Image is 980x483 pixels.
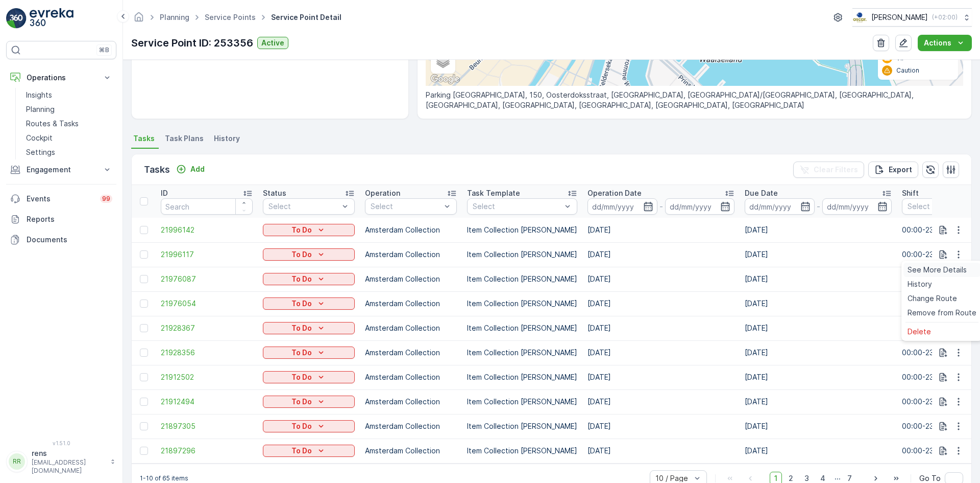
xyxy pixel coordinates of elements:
[263,396,355,408] button: To Do
[467,372,577,382] p: Item Collection [PERSON_NAME]
[467,249,577,260] p: Item Collection [PERSON_NAME]
[582,291,740,316] td: [DATE]
[582,414,740,439] td: [DATE]
[161,298,253,309] span: 21976054
[6,448,116,475] button: RRrens[EMAIL_ADDRESS][DOMAIN_NAME]
[908,201,978,212] p: Select
[902,188,919,198] p: Shift
[740,218,897,242] td: [DATE]
[133,133,155,144] span: Tasks
[582,365,740,389] td: [DATE]
[291,274,312,284] p: To Do
[6,189,116,209] a: Events99
[291,397,312,407] p: To Do
[582,340,740,365] td: [DATE]
[745,188,778,198] p: Due Date
[740,267,897,291] td: [DATE]
[740,414,897,439] td: [DATE]
[428,73,462,86] img: Google
[172,163,209,175] button: Add
[140,300,148,308] div: Toggle Row Selected
[161,249,253,260] a: 21996117
[365,323,457,333] p: Amsterdam Collection
[257,37,288,49] button: Active
[30,8,73,29] img: logo_light-DOdMpM7g.png
[22,131,116,145] a: Cockpit
[263,445,355,457] button: To Do
[918,35,972,51] button: Actions
[740,316,897,340] td: [DATE]
[27,235,112,245] p: Documents
[22,88,116,102] a: Insights
[161,446,253,456] span: 21897296
[22,102,116,117] a: Planning
[814,165,858,175] p: Clear Filters
[932,13,958,21] p: ( +02:00 )
[889,165,912,175] p: Export
[852,12,867,23] img: basis-logo_rgb2x.png
[291,372,312,382] p: To Do
[740,365,897,389] td: [DATE]
[140,349,148,357] div: Toggle Row Selected
[161,372,253,382] a: 21912502
[269,12,344,22] span: Service Point Detail
[291,323,312,333] p: To Do
[582,389,740,414] td: [DATE]
[426,90,963,110] p: Parking [GEOGRAPHIC_DATA], 150, Oosterdoksstraat, [GEOGRAPHIC_DATA], [GEOGRAPHIC_DATA]/[GEOGRAPHI...
[22,145,116,159] a: Settings
[261,38,284,48] p: Active
[26,119,79,129] p: Routes & Tasks
[214,133,240,144] span: History
[161,397,253,407] a: 21912494
[908,265,967,275] span: See More Details
[582,316,740,340] td: [DATE]
[817,200,820,213] p: -
[27,165,96,175] p: Engagement
[161,348,253,358] a: 21928356
[740,291,897,316] td: [DATE]
[908,293,957,304] span: Change Route
[365,225,457,235] p: Amsterdam Collection
[161,323,253,333] a: 21928367
[871,12,928,22] p: [PERSON_NAME]
[26,133,53,143] p: Cockpit
[365,397,457,407] p: Amsterdam Collection
[365,298,457,309] p: Amsterdam Collection
[133,15,144,24] a: Homepage
[6,8,27,29] img: logo
[467,397,577,407] p: Item Collection [PERSON_NAME]
[268,201,339,212] p: Select
[263,224,355,236] button: To Do
[291,446,312,456] p: To Do
[263,188,286,198] p: Status
[140,373,148,381] div: Toggle Row Selected
[908,308,976,318] span: Remove from Route
[144,163,170,177] p: Tasks
[161,188,168,198] p: ID
[263,420,355,432] button: To Do
[6,67,116,88] button: Operations
[263,347,355,359] button: To Do
[26,104,55,114] p: Planning
[190,164,205,174] p: Add
[467,298,577,309] p: Item Collection [PERSON_NAME]
[161,198,253,215] input: Search
[473,201,561,212] p: Select
[263,273,355,285] button: To Do
[740,389,897,414] td: [DATE]
[140,398,148,406] div: Toggle Row Selected
[365,348,457,358] p: Amsterdam Collection
[131,35,253,51] p: Service Point ID: 253356
[32,448,105,458] p: rens
[365,372,457,382] p: Amsterdam Collection
[102,195,110,203] p: 99
[467,348,577,358] p: Item Collection [PERSON_NAME]
[161,225,253,235] a: 21996142
[587,188,642,198] p: Operation Date
[467,225,577,235] p: Item Collection [PERSON_NAME]
[582,242,740,267] td: [DATE]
